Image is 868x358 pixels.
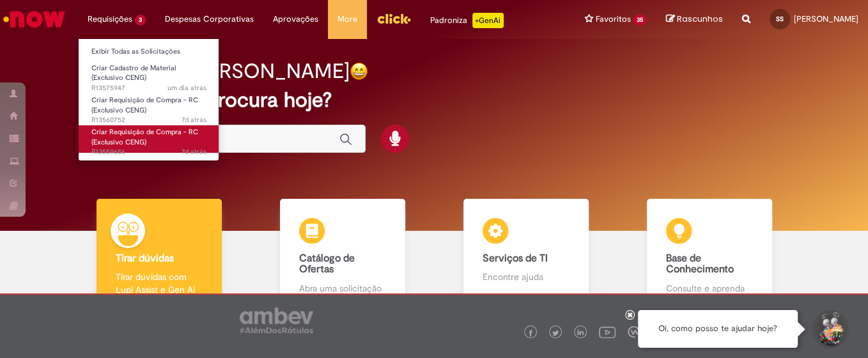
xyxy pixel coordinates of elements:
a: Aberto R13560752 : Criar Requisição de Compra - RC (Exclusivo CENG) [79,93,219,121]
span: R13575947 [91,83,206,93]
span: Criar Requisição de Compra - RC (Exclusivo CENG) [91,127,198,147]
span: Aprovações [273,13,318,26]
span: 35 [633,15,647,26]
span: SS [776,15,784,23]
p: Encontre ajuda [483,270,570,283]
span: 3 [135,15,146,26]
b: Tirar dúvidas [116,252,174,265]
span: R13559656 [91,147,206,157]
img: ServiceNow [1,6,67,32]
h2: Boa tarde, [PERSON_NAME] [91,60,350,82]
p: Abra uma solicitação [299,282,386,295]
p: Tirar dúvidas com Lupi Assist e Gen Ai [116,270,203,296]
b: Serviços de TI [483,252,548,265]
button: Iniciar Conversa de Suporte [810,310,849,348]
ul: Requisições [78,38,219,161]
span: Criar Cadastro de Material (Exclusivo CENG) [91,63,176,83]
time: 23/09/2025 15:11:32 [182,147,206,157]
a: Base de Conhecimento Consulte e aprenda [617,199,801,309]
div: Oi, como posso te ajudar hoje? [638,310,798,348]
img: logo_footer_linkedin.png [577,329,584,337]
a: Catálogo de Ofertas Abra uma solicitação [251,199,434,309]
a: Aberto R13575947 : Criar Cadastro de Material (Exclusivo CENG) [79,61,219,89]
span: Requisições [88,13,132,26]
a: Serviços de TI Encontre ajuda [434,199,617,309]
h2: O que você procura hoje? [91,89,778,111]
img: logo_footer_ambev_rotulo_gray.png [240,307,313,333]
img: logo_footer_workplace.png [628,326,639,338]
span: Criar Requisição de Compra - RC (Exclusivo CENG) [91,95,198,115]
span: 7d atrás [182,115,206,125]
b: Catálogo de Ofertas [299,252,355,276]
span: 7d atrás [182,147,206,157]
time: 23/09/2025 17:49:17 [182,115,206,125]
b: Base de Conhecimento [666,252,734,276]
img: happy-face.png [350,62,368,81]
img: logo_footer_youtube.png [599,323,616,340]
div: Padroniza [430,13,504,28]
a: Rascunhos [666,13,723,26]
a: Tirar dúvidas Tirar dúvidas com Lupi Assist e Gen Ai [67,199,251,309]
span: Favoritos [595,13,630,26]
span: [PERSON_NAME] [794,13,858,24]
a: Exibir Todas as Solicitações [79,45,219,59]
span: Rascunhos [677,13,723,25]
span: More [337,13,357,26]
span: R13560752 [91,115,206,125]
img: logo_footer_twitter.png [552,330,559,336]
span: Despesas Corporativas [165,13,254,26]
p: Consulte e aprenda [666,282,753,295]
a: Aberto R13559656 : Criar Requisição de Compra - RC (Exclusivo CENG) [79,125,219,153]
img: logo_footer_facebook.png [527,330,534,336]
p: +GenAi [472,13,504,28]
time: 29/09/2025 11:01:48 [167,83,206,93]
img: click_logo_yellow_360x200.png [376,9,411,28]
span: um dia atrás [167,83,206,93]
